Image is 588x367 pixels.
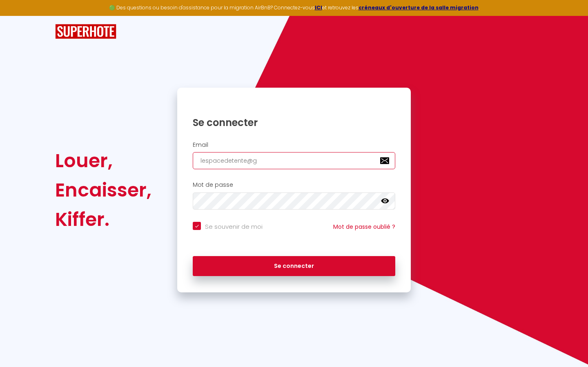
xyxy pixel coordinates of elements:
[193,256,395,276] button: Se connecter
[193,141,395,148] h2: Email
[333,223,395,231] a: Mot de passe oublié ?
[7,3,31,28] button: Ouvrir le widget de chat LiveChat
[193,116,395,129] h1: Se connecter
[55,146,151,175] div: Louer,
[315,4,322,11] a: ICI
[193,181,395,188] h2: Mot de passe
[55,205,151,234] div: Kiffer.
[193,152,395,169] input: Ton Email
[55,175,151,205] div: Encaisser,
[359,4,479,11] a: créneaux d'ouverture de la salle migration
[55,24,116,39] img: SuperHote logo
